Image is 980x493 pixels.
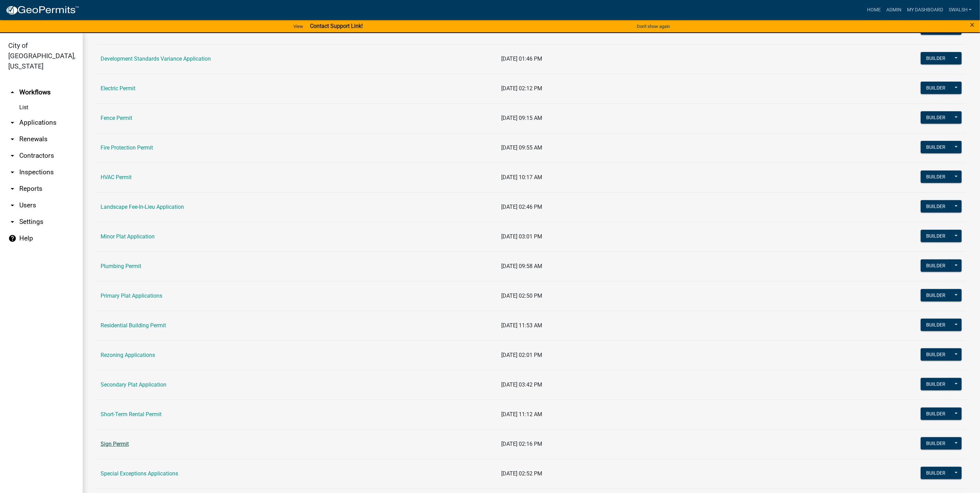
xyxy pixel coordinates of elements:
[921,230,951,242] button: Builder
[884,3,904,17] a: Admin
[502,115,543,121] span: [DATE] 09:15 AM
[101,85,135,92] a: Electric Permit
[502,263,543,269] span: [DATE] 09:58 AM
[634,21,673,32] button: Don't show again
[101,144,153,151] a: Fire Protection Permit
[101,470,178,477] a: Special Exceptions Applications
[502,233,543,240] span: [DATE] 03:01 PM
[921,82,951,94] button: Builder
[291,21,306,32] a: View
[101,115,132,121] a: Fence Permit
[921,348,951,361] button: Builder
[101,233,155,240] a: Minor Plat Application
[8,135,17,143] i: arrow_drop_down
[502,144,543,151] span: [DATE] 09:55 AM
[502,174,543,181] span: [DATE] 10:17 AM
[921,437,951,450] button: Builder
[921,289,951,301] button: Builder
[921,378,951,390] button: Builder
[8,201,17,209] i: arrow_drop_down
[101,322,166,329] a: Residential Building Permit
[921,319,951,331] button: Builder
[946,3,974,17] a: swalsh
[502,292,543,299] span: [DATE] 02:50 PM
[101,204,184,210] a: Landscape Fee-In-Lieu Application
[101,381,166,388] a: Secondary Plat Application
[502,441,543,447] span: [DATE] 02:16 PM
[921,467,951,479] button: Builder
[8,88,17,96] i: arrow_drop_up
[502,55,543,62] span: [DATE] 01:46 PM
[921,141,951,153] button: Builder
[101,411,162,418] a: Short-Term Rental Permit
[8,119,17,127] i: arrow_drop_down
[101,292,162,299] a: Primary Plat Applications
[502,470,543,477] span: [DATE] 02:52 PM
[502,204,543,210] span: [DATE] 02:46 PM
[921,111,951,124] button: Builder
[101,263,141,269] a: Plumbing Permit
[8,218,17,226] i: arrow_drop_down
[864,3,884,17] a: Home
[101,55,211,62] a: Development Standards Variance Application
[502,411,543,418] span: [DATE] 11:12 AM
[8,234,17,243] i: help
[921,52,951,64] button: Builder
[101,174,132,181] a: HVAC Permit
[904,3,946,17] a: My Dashboard
[101,441,129,447] a: Sign Permit
[502,85,543,92] span: [DATE] 02:12 PM
[8,168,17,176] i: arrow_drop_down
[502,322,543,329] span: [DATE] 11:53 AM
[970,21,975,29] button: Close
[502,381,543,388] span: [DATE] 03:42 PM
[502,352,543,358] span: [DATE] 02:01 PM
[921,408,951,420] button: Builder
[921,200,951,213] button: Builder
[8,185,17,193] i: arrow_drop_down
[970,20,975,30] span: ×
[310,23,363,29] strong: Contact Support Link!
[101,352,155,358] a: Rezoning Applications
[921,22,951,35] button: Builder
[921,171,951,183] button: Builder
[921,259,951,272] button: Builder
[8,152,17,160] i: arrow_drop_down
